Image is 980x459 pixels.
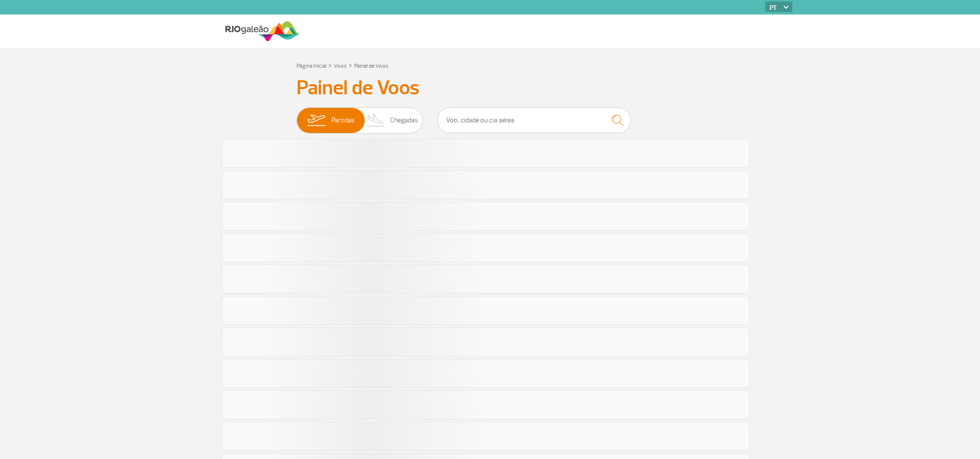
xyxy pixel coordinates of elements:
a: > [349,59,352,71]
span: Partidas [331,108,355,133]
img: slider-embarque [301,108,331,133]
img: slider-desembarque [361,108,390,133]
a: Voos [334,62,347,70]
a: > [328,59,332,71]
h3: Painel de Voos [297,76,683,100]
a: Painel de Voos [354,62,388,70]
input: Voo, cidade ou cia aérea [437,107,631,133]
span: Chegadas [390,108,418,133]
a: Página Inicial [297,62,327,70]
